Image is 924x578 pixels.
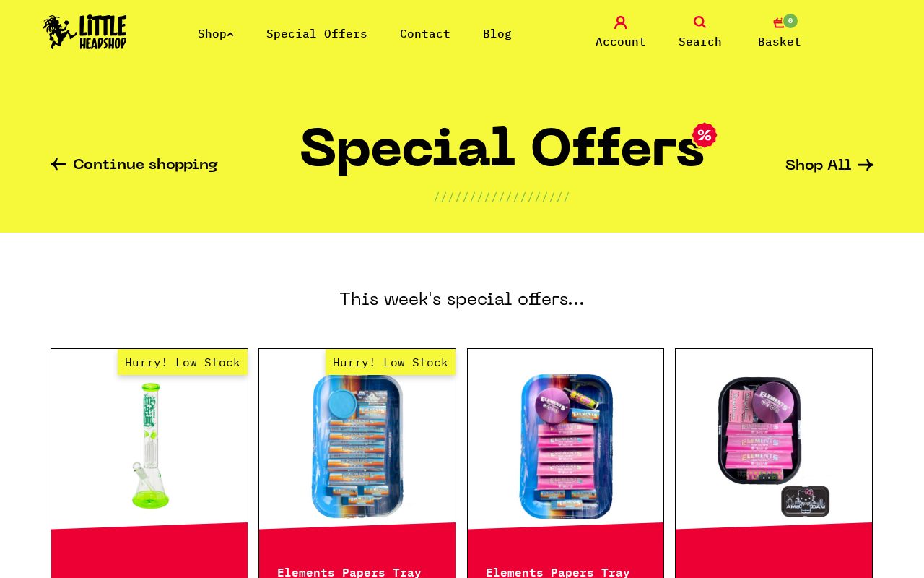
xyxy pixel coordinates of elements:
[483,26,512,40] a: Blog
[51,374,248,519] a: Hurry! Low Stock
[266,26,367,40] a: Special Offers
[433,188,570,205] p: ///////////////////
[744,16,816,50] a: 0 Basket
[664,16,736,50] a: Search
[782,12,799,30] span: 0
[198,26,234,40] a: Shop
[43,14,127,49] img: Little Head Shop Logo
[326,349,456,375] span: Hurry! Low Stock
[51,233,873,348] h3: This week's special offers...
[596,33,646,50] span: Account
[300,128,705,188] h1: Special Offers
[259,374,456,519] a: Hurry! Low Stock
[679,33,722,50] span: Search
[400,26,450,40] a: Contact
[51,158,218,175] a: Continue shopping
[758,33,801,50] span: Basket
[118,349,248,375] span: Hurry! Low Stock
[785,159,873,174] a: Shop All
